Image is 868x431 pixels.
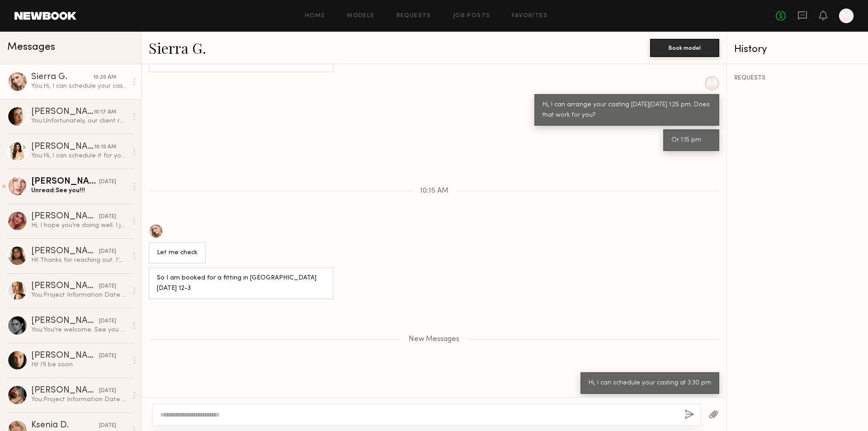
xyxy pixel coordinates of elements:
a: Job Posts [453,13,491,19]
div: [PERSON_NAME] [31,282,99,291]
div: You: Project Information Date & Time: [ September] Location: [ [GEOGRAPHIC_DATA]] Duration: [ App... [31,395,127,404]
div: You: Hi, I can schedule your casting at 3:30 pm [31,82,127,90]
div: Hi, I can arrange your casting [DATE][DATE] 1:25 pm. Does that work for you? [542,100,711,121]
a: Requests [396,13,431,19]
div: [PERSON_NAME] [31,247,99,256]
div: Or 1:15 pm [671,135,711,146]
div: [DATE] [99,282,116,291]
div: [DATE] [99,352,116,360]
div: [DATE] [99,422,116,430]
div: [PERSON_NAME] [31,177,99,186]
div: Sierra G. [31,73,93,82]
div: [PERSON_NAME] [31,108,94,117]
div: [DATE] [99,247,116,256]
div: 10:15 AM [94,143,116,152]
a: Favorites [512,13,547,19]
div: Hi! I’ll be soon [31,360,127,369]
div: 10:17 AM [94,108,116,117]
div: You: Project Information Date & Time: [ September] Location: [ [GEOGRAPHIC_DATA]] Duration: [ App... [31,291,127,299]
button: Book model [650,39,719,57]
div: You: Unfortunately, our client requires in-person casting. [31,117,127,125]
div: [PERSON_NAME] [31,351,99,360]
div: Hi! Thanks for reaching out. I’m potentially interested. Would you let me know the date of the sh... [31,256,127,265]
div: [DATE] [99,213,116,221]
div: You: You're welcome. See you next week!! Thank you [31,326,127,334]
div: So I am booked for a fitting in [GEOGRAPHIC_DATA] [DATE] 12-3 [157,273,325,294]
div: Hi, I can schedule your casting at 3:30 pm [589,378,711,388]
div: Hi, I hope you’re doing well. I just wanted to follow up and ask if you have any update for me re... [31,221,127,230]
div: [DATE] [99,178,116,186]
div: Let me check [157,248,198,258]
div: [PERSON_NAME] [31,386,99,395]
div: [DATE] [99,317,116,326]
div: 10:20 AM [93,73,116,82]
div: [PERSON_NAME] [31,317,99,326]
span: New Messages [409,336,459,343]
a: Sierra G. [149,38,206,57]
a: Home [305,13,325,19]
div: You: Hi, I can schedule it for you [DATE][DATE] 1:15 pm. Does that work for you? [31,152,127,160]
span: Messages [7,42,55,52]
div: [PERSON_NAME] [31,142,94,152]
a: M [839,9,854,23]
div: [PERSON_NAME] [31,212,99,221]
div: History [734,44,861,55]
div: REQUESTS [734,75,861,81]
span: 10:15 AM [420,187,448,195]
a: Book model [650,43,719,51]
a: Models [347,13,374,19]
div: Ksenia D. [31,421,99,430]
div: [DATE] [99,387,116,395]
div: Unread: See you!!! [31,186,127,195]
